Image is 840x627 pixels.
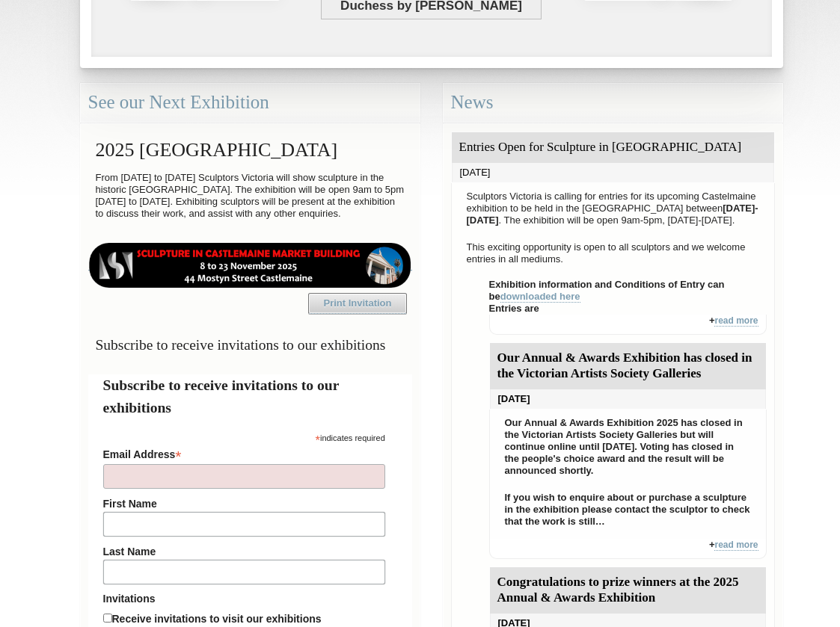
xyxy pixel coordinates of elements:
[112,613,322,625] label: Receive invitations to visit our exhibitions
[452,163,774,182] div: [DATE]
[103,430,385,444] div: indicates required
[103,498,385,510] label: First Name
[308,293,407,314] a: Print Invitation
[497,488,758,531] p: If you wish to enquire about or purchase a sculpture in the exhibition please contact the sculpto...
[103,593,385,605] strong: Invitations
[88,330,412,359] h3: Subscribe to receive invitations to our exhibitions
[103,444,385,462] label: Email Address
[88,168,412,223] p: From [DATE] to [DATE] Sculptors Victoria will show sculpture in the historic [GEOGRAPHIC_DATA]. T...
[497,413,758,481] p: Our Annual & Awards Exhibition 2025 has closed in the Victorian Artists Society Galleries but wil...
[714,315,758,327] a: read more
[489,539,767,559] div: +
[88,243,412,288] img: castlemaine-ldrbd25v2.png
[500,291,580,303] a: downloaded here
[459,187,767,230] p: Sculptors Victoria is calling for entries for its upcoming Castelmaine exhibition to be held in t...
[452,132,774,163] div: Entries Open for Sculpture in [GEOGRAPHIC_DATA]
[489,279,725,303] strong: Exhibition information and Conditions of Entry can be
[467,203,758,226] strong: [DATE]-[DATE]
[80,83,420,123] div: See our Next Exhibition
[714,540,758,551] a: read more
[490,567,766,614] div: Congratulations to prize winners at the 2025 Annual & Awards Exhibition
[103,374,397,418] h2: Subscribe to receive invitations to our exhibitions
[459,238,767,269] p: This exciting opportunity is open to all sculptors and we welcome entries in all mediums.
[490,343,766,389] div: Our Annual & Awards Exhibition has closed in the Victorian Artists Society Galleries
[489,315,767,335] div: +
[88,132,412,168] h2: 2025 [GEOGRAPHIC_DATA]
[490,389,766,409] div: [DATE]
[103,546,385,557] label: Last Name
[443,83,783,123] div: News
